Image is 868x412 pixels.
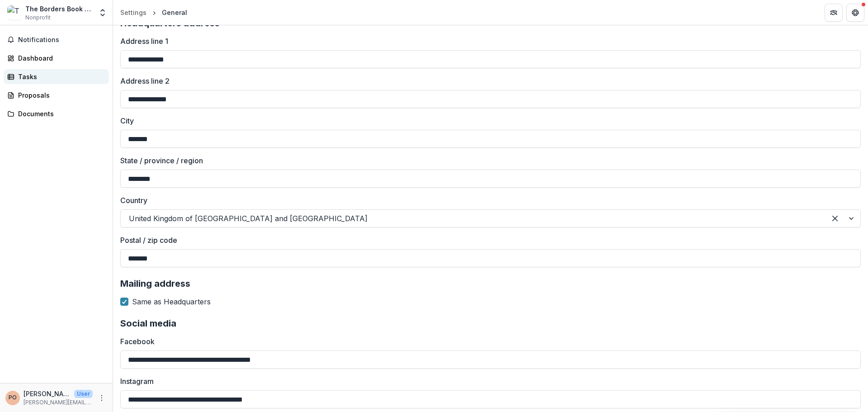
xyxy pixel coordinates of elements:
[120,155,855,166] label: State / province / region
[74,390,93,398] p: User
[96,4,109,22] button: Open entity switcher
[120,115,855,126] label: City
[117,6,150,19] a: Settings
[24,398,93,407] p: [PERSON_NAME][EMAIL_ADDRESS][DOMAIN_NAME]
[4,106,109,121] a: Documents
[162,8,187,17] div: General
[4,33,109,47] button: Notifications
[4,69,109,84] a: Tasks
[4,88,109,103] a: Proposals
[120,235,855,246] label: Postal / zip code
[120,278,861,289] h2: Mailing address
[24,389,71,398] p: [PERSON_NAME]
[120,8,146,17] div: Settings
[846,4,864,22] button: Get Help
[18,36,105,44] span: Notifications
[120,376,855,387] label: Instagram
[120,318,861,329] h2: Social media
[25,14,51,22] span: Nonprofit
[120,36,855,47] label: Address line 1
[825,4,843,22] button: Partners
[120,76,855,86] label: Address line 2
[18,109,102,118] div: Documents
[117,6,191,19] nav: breadcrumb
[120,336,855,347] label: Facebook
[828,211,842,226] div: Clear selected options
[132,296,211,307] span: Same as Headquarters
[4,51,109,66] a: Dashboard
[96,393,107,403] button: More
[18,53,102,63] div: Dashboard
[7,5,22,20] img: The Borders Book Festival
[25,4,93,14] div: The Borders Book Festival
[120,195,855,206] label: Country
[18,90,102,100] div: Proposals
[18,72,102,81] div: Tasks
[9,395,17,401] div: Paula Ogilvie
